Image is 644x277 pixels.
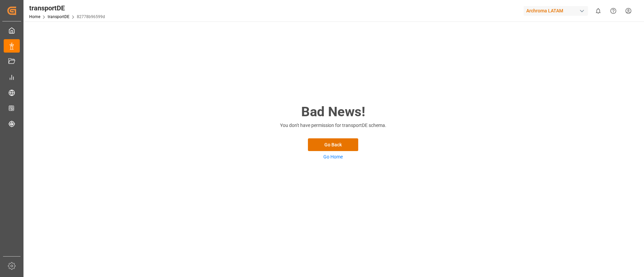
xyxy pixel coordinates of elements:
[524,6,588,16] div: Archroma LATAM
[524,4,591,17] button: Archroma LATAM
[266,122,400,129] p: You don't have permission for transportDE schema.
[591,3,606,18] button: show 0 new notifications
[266,102,400,122] h2: Bad News!
[308,138,358,151] button: Go Back
[606,3,621,18] button: Help Center
[29,14,40,19] a: Home
[323,154,343,159] a: Go Home
[48,14,69,19] a: transportDE
[29,3,105,13] div: transportDE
